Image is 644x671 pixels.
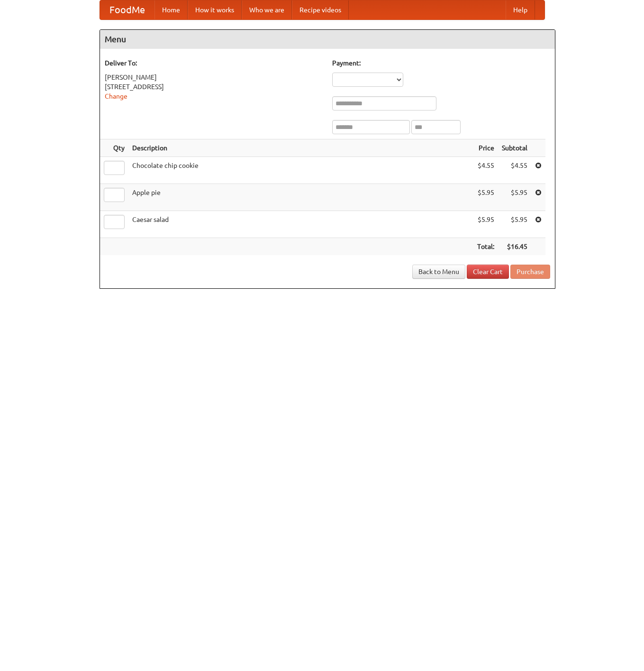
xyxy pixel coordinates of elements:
[105,73,323,82] div: [PERSON_NAME]
[332,58,550,68] h5: Payment:
[128,211,473,238] td: Caesar salad
[128,184,473,211] td: Apple pie
[100,139,128,157] th: Qty
[498,211,531,238] td: $5.95
[473,157,498,184] td: $4.55
[100,0,154,19] a: FoodMe
[473,184,498,211] td: $5.95
[128,157,473,184] td: Chocolate chip cookie
[498,184,531,211] td: $5.95
[473,139,498,157] th: Price
[105,82,323,92] div: [STREET_ADDRESS]
[467,265,509,279] a: Clear Cart
[105,92,127,100] a: Change
[498,139,531,157] th: Subtotal
[412,265,465,279] a: Back to Menu
[473,211,498,238] td: $5.95
[506,0,535,19] a: Help
[154,0,188,19] a: Home
[105,58,323,68] h5: Deliver To:
[100,30,555,49] h4: Menu
[498,157,531,184] td: $4.55
[188,0,242,19] a: How it works
[292,0,349,19] a: Recipe videos
[242,0,292,19] a: Who we are
[128,139,473,157] th: Description
[473,238,498,256] th: Total:
[510,265,550,279] button: Purchase
[498,238,531,256] th: $16.45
